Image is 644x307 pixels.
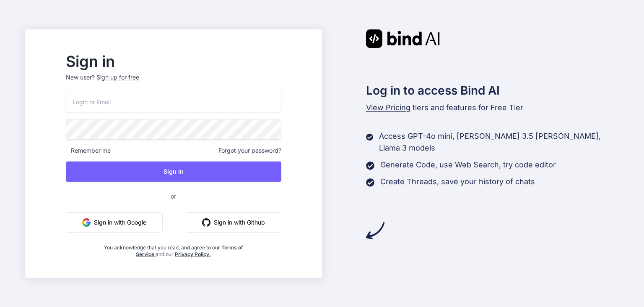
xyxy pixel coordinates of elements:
img: arrow [366,221,384,240]
p: Access GPT-4o mini, [PERSON_NAME] 3.5 [PERSON_NAME], Llama 3 models [379,130,619,154]
span: View Pricing [366,103,410,112]
p: tiers and features for Free Tier [366,102,619,114]
span: or [137,186,210,206]
button: Sign in with Google [66,212,163,233]
span: Forgot your password? [218,146,281,155]
a: Privacy Policy. [175,251,211,257]
img: github [202,218,210,227]
button: Sign in with Github [186,212,281,233]
h2: Log in to access Bind AI [366,82,619,99]
span: Remember me [66,146,111,155]
button: Sign In [66,161,281,182]
h2: Sign in [66,55,281,68]
img: Bind AI logo [366,29,440,48]
div: You acknowledge that you read, and agree to our and our [101,239,245,258]
div: Sign up for free [96,73,139,82]
p: Generate Code, use Web Search, try code editor [380,159,556,171]
p: Create Threads, save your history of chats [380,176,535,188]
p: New user? [66,73,281,92]
a: Terms of Service [136,244,243,257]
input: Login or Email [66,92,281,112]
img: google [82,218,91,227]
